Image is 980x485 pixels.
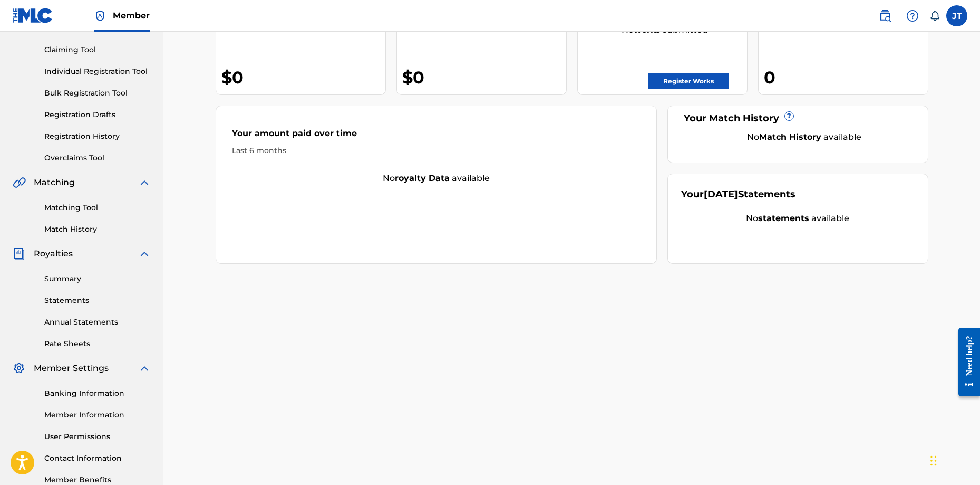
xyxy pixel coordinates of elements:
div: 0 [764,65,928,89]
img: search [879,9,891,22]
div: No available [694,131,915,144]
a: User Permissions [44,431,151,442]
div: Help [902,5,923,26]
a: Summary [44,273,151,284]
a: Statements [44,295,151,306]
a: Match History [44,224,151,235]
div: Your Match History [681,111,915,126]
a: Registration Drafts [44,109,151,120]
img: expand [138,248,151,260]
a: Matching Tool [44,202,151,213]
div: Last 6 months [232,145,641,156]
strong: statements [758,213,809,223]
span: ? [785,112,793,120]
div: Notifications [929,11,940,21]
span: Member [113,9,150,22]
span: Royalties [34,248,73,260]
div: No available [216,172,657,185]
div: Your Statements [681,187,795,202]
span: Matching [34,176,75,189]
a: Overclaims Tool [44,153,151,164]
a: Claiming Tool [44,44,151,55]
img: Royalties [13,248,25,260]
div: Your amount paid over time [232,127,641,145]
img: expand [138,362,151,375]
div: Drag [930,445,937,477]
a: Bulk Registration Tool [44,88,151,99]
a: Annual Statements [44,317,151,328]
a: Member Information [44,410,151,421]
div: $0 [221,65,385,89]
img: Member Settings [13,362,25,375]
img: expand [138,176,151,189]
a: Individual Registration Tool [44,66,151,77]
div: User Menu [946,5,967,26]
strong: royalty data [395,173,450,183]
img: MLC Logo [13,8,53,23]
strong: Match History [759,132,821,142]
a: Register Works [648,73,729,89]
img: help [906,9,919,22]
a: Rate Sheets [44,338,151,349]
div: $0 [402,65,566,89]
span: [DATE] [704,188,738,200]
div: No available [681,212,915,225]
span: Member Settings [34,362,109,375]
a: Registration History [44,131,151,142]
a: Banking Information [44,388,151,399]
a: Contact Information [44,453,151,464]
img: Top Rightsholder [94,9,106,22]
a: Public Search [875,5,896,26]
iframe: Chat Widget [927,434,980,485]
img: Matching [13,176,26,189]
iframe: Resource Center [950,320,980,405]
